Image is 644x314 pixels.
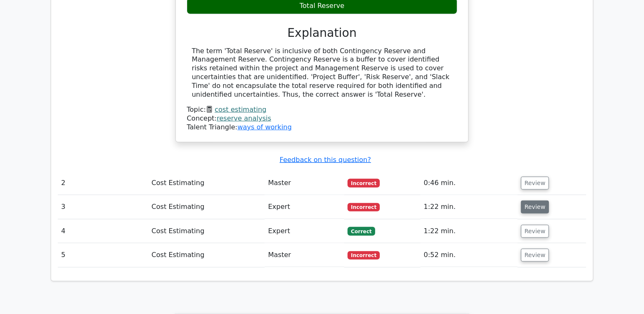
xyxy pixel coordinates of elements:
[187,114,457,123] div: Concept:
[265,171,344,195] td: Master
[237,123,292,131] a: ways of working
[521,201,549,214] button: Review
[148,243,265,267] td: Cost Estimating
[521,225,549,238] button: Review
[58,171,148,195] td: 2
[348,179,380,187] span: Incorrect
[265,195,344,219] td: Expert
[348,227,375,235] span: Correct
[420,195,518,219] td: 1:22 min.
[521,177,549,190] button: Review
[148,171,265,195] td: Cost Estimating
[58,219,148,243] td: 4
[187,106,457,131] div: Talent Triangle:
[187,106,457,114] div: Topic:
[265,243,344,267] td: Master
[420,243,518,267] td: 0:52 min.
[192,47,452,99] div: The term 'Total Reserve' is inclusive of both Contingency Reserve and Management Reserve. Conting...
[348,203,380,211] span: Incorrect
[58,195,148,219] td: 3
[215,106,267,113] a: cost estimating
[521,249,549,262] button: Review
[217,114,271,122] a: reserve analysis
[348,251,380,260] span: Incorrect
[148,195,265,219] td: Cost Estimating
[420,171,518,195] td: 0:46 min.
[148,219,265,243] td: Cost Estimating
[280,156,371,164] a: Feedback on this question?
[265,219,344,243] td: Expert
[420,219,518,243] td: 1:22 min.
[192,26,452,40] h3: Explanation
[58,243,148,267] td: 5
